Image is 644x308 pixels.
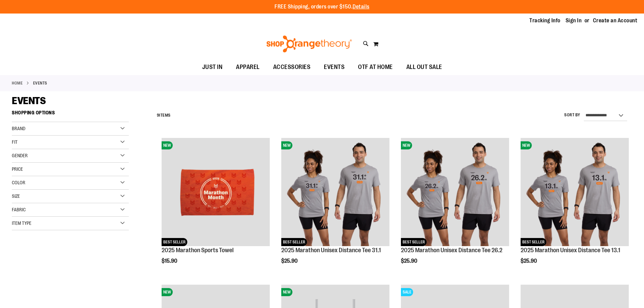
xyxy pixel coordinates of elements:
span: NEW [162,288,173,296]
span: BEST SELLER [401,238,427,246]
h2: Items [157,110,171,121]
span: $25.90 [521,258,538,264]
a: Create an Account [593,17,638,24]
a: 2025 Marathon Unisex Distance Tee 26.2 [401,247,502,254]
span: Brand [12,126,25,131]
span: NEW [281,288,292,296]
label: Sort By [564,112,580,118]
span: BEST SELLER [281,238,307,246]
a: 2025 Marathon Unisex Distance Tee 31.1NEWBEST SELLER [281,138,389,247]
strong: Shopping Options [12,107,129,122]
span: NEW [521,141,532,149]
a: Tracking Info [529,17,560,24]
span: Item Type [12,220,31,226]
span: OTF AT HOME [358,60,393,75]
span: Gender [12,153,28,158]
img: 2025 Marathon Sports Towel [162,138,270,246]
span: 9 [157,113,160,118]
a: 2025 Marathon Unisex Distance Tee 13.1NEWBEST SELLER [521,138,629,247]
span: ACCESSORIES [273,60,311,75]
span: Size [12,193,20,199]
span: APPAREL [236,60,260,75]
span: BEST SELLER [521,238,546,246]
a: Details [353,4,369,10]
strong: EVENTS [33,80,47,86]
div: product [517,135,632,281]
span: ALL OUT SALE [406,60,442,75]
div: product [158,135,273,281]
span: Fit [12,139,18,145]
span: Fabric [12,207,26,212]
span: EVENTS [12,95,46,106]
img: 2025 Marathon Unisex Distance Tee 31.1 [281,138,389,246]
span: Price [12,166,23,172]
span: $25.90 [281,258,299,264]
img: 2025 Marathon Unisex Distance Tee 26.2 [401,138,509,246]
p: FREE Shipping, orders over $150. [275,3,369,11]
span: $15.90 [162,258,178,264]
span: Color [12,180,25,185]
a: 2025 Marathon Unisex Distance Tee 13.1 [521,247,620,254]
span: NEW [281,141,292,149]
a: 2025 Marathon Sports Towel [162,247,234,254]
span: SALE [401,288,413,296]
a: Home [12,80,23,86]
span: NEW [401,141,412,149]
span: JUST IN [202,60,223,75]
a: Sign In [566,17,582,24]
img: 2025 Marathon Unisex Distance Tee 13.1 [521,138,629,246]
a: 2025 Marathon Unisex Distance Tee 26.2NEWBEST SELLER [401,138,509,247]
span: $25.90 [401,258,418,264]
img: Shop Orangetheory [265,35,353,52]
a: 2025 Marathon Unisex Distance Tee 31.1 [281,247,381,254]
span: NEW [162,141,173,149]
div: product [278,135,393,281]
span: BEST SELLER [162,238,187,246]
div: product [398,135,512,281]
span: EVENTS [324,60,344,75]
a: 2025 Marathon Sports TowelNEWBEST SELLER [162,138,270,247]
